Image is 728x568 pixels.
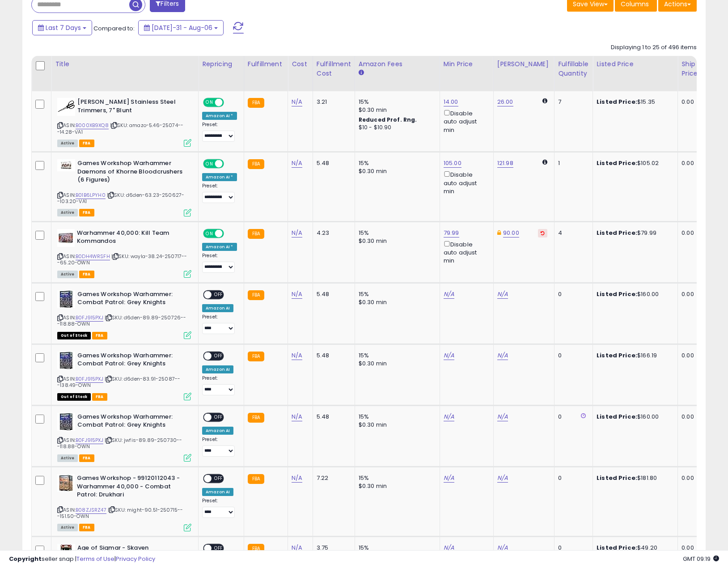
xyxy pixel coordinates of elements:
[558,98,586,106] div: 7
[76,253,110,260] a: B0DH4WRSFH
[597,229,671,237] div: $79.99
[202,59,240,69] div: Repricing
[359,69,364,77] small: Amazon Fees.
[77,159,186,187] b: Games Workshop Warhammer Daemons of Khorne Bloodcrushers (6 Figures)
[317,229,348,237] div: 4.23
[57,98,75,116] img: 31PsZtq0VqL._SL40_.jpg
[202,427,233,435] div: Amazon AI
[202,112,237,120] div: Amazon AI *
[57,352,75,369] img: 51znE8MQIDL._SL40_.jpg
[57,98,191,146] div: ASIN:
[597,474,671,482] div: $181.80
[558,59,589,78] div: Fulfillable Quantity
[359,159,433,167] div: 15%
[57,290,75,308] img: 51znE8MQIDL._SL40_.jpg
[681,474,696,482] div: 0.00
[57,290,191,338] div: ASIN:
[359,167,433,175] div: $0.30 min
[46,23,81,32] span: Last 7 Days
[359,360,433,368] div: $0.30 min
[79,140,94,147] span: FBA
[57,454,78,462] span: All listings currently available for purchase on Amazon
[212,414,226,421] span: OFF
[497,159,513,168] a: 121.98
[597,474,637,482] b: Listed Price:
[497,59,550,69] div: [PERSON_NAME]
[57,524,78,531] span: All listings currently available for purchase on Amazon
[558,290,586,298] div: 0
[359,116,417,123] b: Reduced Prof. Rng.
[444,229,459,237] a: 79.99
[317,352,348,360] div: 5.48
[497,290,508,299] a: N/A
[248,59,284,69] div: Fulfillment
[597,97,637,106] b: Listed Price:
[79,524,94,531] span: FBA
[444,239,487,265] div: Disable auto adjust min
[57,229,191,277] div: ASIN:
[558,229,586,237] div: 4
[611,43,697,52] div: Displaying 1 to 25 of 496 items
[503,229,519,237] a: 90.00
[681,352,696,360] div: 0.00
[57,413,191,461] div: ASIN:
[681,59,699,78] div: Ship Price
[57,332,91,339] span: All listings that are currently out of stock and unavailable for purchase on Amazon
[248,413,264,423] small: FBA
[55,59,195,69] div: Title
[248,159,264,169] small: FBA
[77,474,186,501] b: Games Workshop - 99120112043 - Warhammer 40,000 - Combat Patrol: Drukhari
[444,170,487,195] div: Disable auto adjust min
[597,290,637,298] b: Listed Price:
[444,159,461,168] a: 105.00
[223,99,237,106] span: OFF
[681,159,696,167] div: 0.00
[57,474,191,530] div: ASIN:
[681,229,696,237] div: 0.00
[558,352,586,360] div: 0
[317,413,348,421] div: 5.48
[497,97,513,106] a: 26.00
[359,413,433,421] div: 15%
[292,412,302,421] a: N/A
[359,229,433,237] div: 15%
[223,229,237,237] span: OFF
[292,229,302,237] a: N/A
[444,290,454,299] a: N/A
[92,332,107,339] span: FBA
[79,271,94,278] span: FBA
[597,98,671,106] div: $15.35
[248,290,264,300] small: FBA
[202,498,237,518] div: Preset:
[204,99,215,106] span: ON
[292,159,302,168] a: N/A
[558,159,586,167] div: 1
[57,413,75,431] img: 51znE8MQIDL._SL40_.jpg
[248,98,264,108] small: FBA
[57,314,186,327] span: | SKU: d6den-89.89-250726---118.88-OWN
[317,474,348,482] div: 7.22
[77,352,186,370] b: Games Workshop Warhammer: Combat Patrol: Grey Knights
[57,375,180,389] span: | SKU: d6den-83.91-25087---138.49-OWN
[597,413,671,421] div: $160.00
[76,375,103,383] a: B0FJ915PXJ
[359,237,433,245] div: $0.30 min
[444,97,458,106] a: 14.00
[57,191,184,205] span: | SKU: d6den-63.23-250627--103.20-VA1
[79,454,94,462] span: FBA
[77,290,186,309] b: Games Workshop Warhammer: Combat Patrol: Grey Knights
[57,253,187,266] span: | SKU: wayla-38.24-250717---65.20-OWN
[92,393,107,401] span: FBA
[444,474,454,483] a: N/A
[152,23,212,32] span: [DATE]-31 - Aug-06
[202,314,237,334] div: Preset:
[317,290,348,298] div: 5.48
[9,555,42,563] strong: Copyright
[204,229,215,237] span: ON
[359,474,433,482] div: 15%
[212,475,226,483] span: OFF
[444,351,454,360] a: N/A
[292,351,302,360] a: N/A
[597,351,637,360] b: Listed Price:
[202,183,237,203] div: Preset:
